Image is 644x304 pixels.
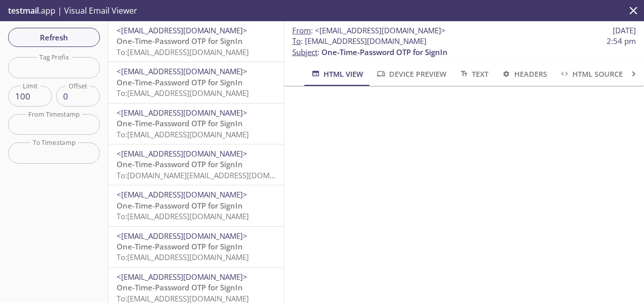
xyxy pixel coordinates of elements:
[315,25,446,35] span: <[EMAIL_ADDRESS][DOMAIN_NAME]>
[292,36,426,46] span: : [EMAIL_ADDRESS][DOMAIN_NAME]
[109,227,284,267] div: <[EMAIL_ADDRESS][DOMAIN_NAME]>One-Time-Password OTP for SignInTo:[EMAIL_ADDRESS][DOMAIN_NAME]
[559,68,623,80] span: HTML Source
[117,200,243,211] span: One-Time-Password OTP for SignIn
[109,104,284,144] div: <[EMAIL_ADDRESS][DOMAIN_NAME]>One-Time-Password OTP for SignInTo:[EMAIL_ADDRESS][DOMAIN_NAME]
[117,293,249,303] span: To: [EMAIL_ADDRESS][DOMAIN_NAME]
[117,25,247,35] span: <[EMAIL_ADDRESS][DOMAIN_NAME]>
[607,36,636,46] span: 2:54 pm
[16,31,92,44] span: Refresh
[8,5,39,16] span: testmail
[117,47,249,57] span: To: [EMAIL_ADDRESS][DOMAIN_NAME]
[613,25,636,36] span: [DATE]
[292,47,317,57] span: Subject
[292,25,311,35] span: From
[310,68,363,80] span: HTML View
[117,118,243,128] span: One-Time-Password OTP for SignIn
[117,129,249,139] span: To: [EMAIL_ADDRESS][DOMAIN_NAME]
[8,28,100,47] button: Refresh
[109,144,284,185] div: <[EMAIL_ADDRESS][DOMAIN_NAME]>One-Time-Password OTP for SignInTo:[DOMAIN_NAME][EMAIL_ADDRESS][DOM...
[459,68,489,80] span: Text
[117,170,308,180] span: To: [DOMAIN_NAME][EMAIL_ADDRESS][DOMAIN_NAME]
[292,36,636,58] p: :
[117,108,247,118] span: <[EMAIL_ADDRESS][DOMAIN_NAME]>
[117,88,249,98] span: To: [EMAIL_ADDRESS][DOMAIN_NAME]
[501,68,547,80] span: Headers
[109,62,284,103] div: <[EMAIL_ADDRESS][DOMAIN_NAME]>One-Time-Password OTP for SignInTo:[EMAIL_ADDRESS][DOMAIN_NAME]
[117,77,243,87] span: One-Time-Password OTP for SignIn
[117,211,249,221] span: To: [EMAIL_ADDRESS][DOMAIN_NAME]
[321,47,448,57] span: One-Time-Password OTP for SignIn
[117,159,243,169] span: One-Time-Password OTP for SignIn
[117,252,249,262] span: To: [EMAIL_ADDRESS][DOMAIN_NAME]
[117,241,243,251] span: One-Time-Password OTP for SignIn
[117,36,243,46] span: One-Time-Password OTP for SignIn
[117,148,247,159] span: <[EMAIL_ADDRESS][DOMAIN_NAME]>
[117,189,247,199] span: <[EMAIL_ADDRESS][DOMAIN_NAME]>
[109,21,284,62] div: <[EMAIL_ADDRESS][DOMAIN_NAME]>One-Time-Password OTP for SignInTo:[EMAIL_ADDRESS][DOMAIN_NAME]
[117,272,247,282] span: <[EMAIL_ADDRESS][DOMAIN_NAME]>
[375,68,446,80] span: Device Preview
[117,282,243,292] span: One-Time-Password OTP for SignIn
[117,66,247,76] span: <[EMAIL_ADDRESS][DOMAIN_NAME]>
[117,231,247,241] span: <[EMAIL_ADDRESS][DOMAIN_NAME]>
[292,25,446,36] span: :
[292,36,301,46] span: To
[109,185,284,226] div: <[EMAIL_ADDRESS][DOMAIN_NAME]>One-Time-Password OTP for SignInTo:[EMAIL_ADDRESS][DOMAIN_NAME]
